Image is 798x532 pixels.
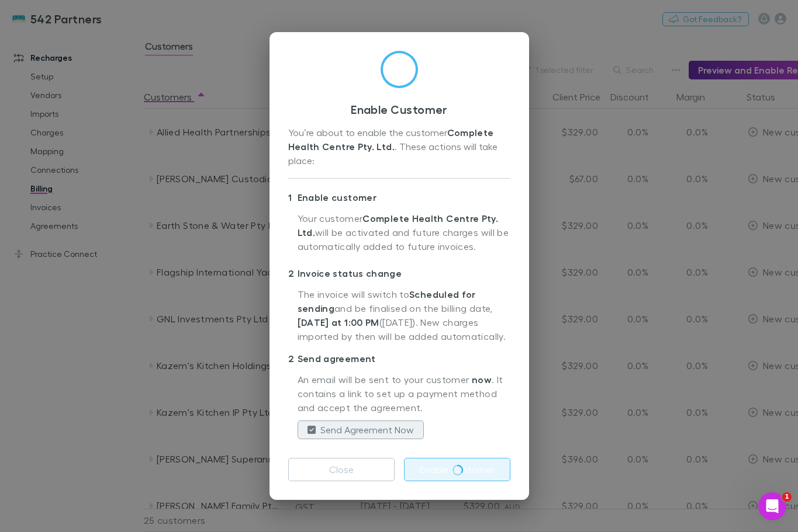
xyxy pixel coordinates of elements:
p: Send agreement [288,349,510,368]
iframe: Intercom live chat [758,492,786,520]
button: Close [288,458,395,481]
p: Enable customer [288,188,510,207]
p: Your customer will be activated and future charges will be automatically added to future invoices. [298,211,510,259]
strong: Complete Health Centre Pty. Ltd. [298,213,499,238]
div: You’re about to enable the customer . These actions will take place: [288,126,510,169]
p: Invoice status change [288,264,510,283]
div: 2 [288,352,298,366]
span: 1 [782,492,792,502]
h3: Enable Customer [288,102,510,116]
button: Enable Customer [404,458,510,481]
div: 1 [288,190,298,204]
button: Send Agreement Now [298,420,424,439]
strong: now [472,374,492,385]
label: Send Agreement Now [320,423,414,437]
p: The invoice will switch to and be finalised on the billing date, ([DATE]) . New charges imported ... [298,287,510,345]
strong: [DATE] at 1:00 PM [298,317,379,328]
div: 2 [288,266,298,280]
p: An email will be sent to your customer . It contains a link to set up a payment method and accept... [298,373,510,416]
